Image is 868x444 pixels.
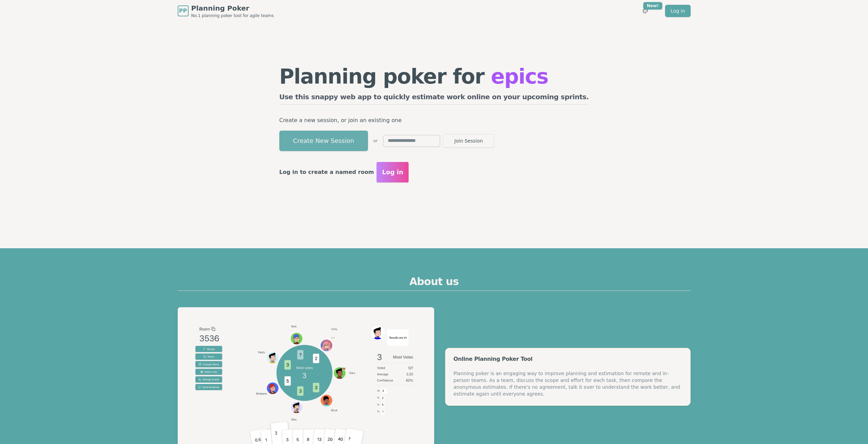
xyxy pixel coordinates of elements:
[491,64,548,88] span: epics
[373,138,378,144] span: or
[191,3,274,13] span: Planning Poker
[178,276,691,291] h2: About us
[643,2,663,10] div: New!
[178,3,274,18] a: PPPlanning PokerNo.1 planning poker tool for agile teams
[665,5,690,17] a: Log in
[279,131,368,151] button: Create New Session
[454,356,682,362] div: Online Planning Poker Tool
[382,167,403,177] span: Log in
[179,7,187,15] span: PP
[279,167,374,177] p: Log in to create a named room
[279,116,589,125] p: Create a new session, or join an existing one
[454,370,682,397] div: Planning poker is an engaging way to improve planning and estimation for remote and in-person tea...
[639,5,651,17] button: New!
[191,13,274,18] span: No.1 planning poker tool for agile teams
[279,92,589,105] h2: Use this snappy web app to quickly estimate work online on your upcoming sprints.
[377,162,409,182] button: Log in
[279,66,589,87] h1: Planning poker for
[443,134,494,148] button: Join Session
